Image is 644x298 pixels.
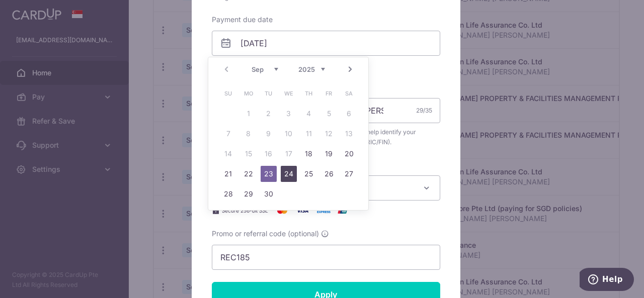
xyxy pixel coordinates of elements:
[261,186,277,202] a: 30
[212,15,273,25] label: Payment due date
[261,85,277,102] span: Tuesday
[321,85,337,102] span: Friday
[220,186,236,202] a: 28
[344,63,356,75] a: Next
[281,166,297,182] a: 24
[240,85,257,102] span: Monday
[341,85,357,102] span: Saturday
[240,166,257,182] a: 22
[301,166,317,182] a: 25
[416,106,432,116] div: 29/35
[321,166,337,182] a: 26
[341,166,357,182] a: 27
[580,268,634,293] iframe: Opens a widget where you can find more information
[212,229,319,239] span: Promo or referral code (optional)
[261,166,277,182] a: 23
[301,146,317,162] a: 18
[321,146,337,162] a: 19
[341,146,357,162] a: 20
[220,85,236,102] span: Sunday
[240,186,257,202] a: 29
[220,166,236,182] a: 21
[301,85,317,102] span: Thursday
[281,85,297,102] span: Wednesday
[212,31,440,56] input: DD / MM / YYYY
